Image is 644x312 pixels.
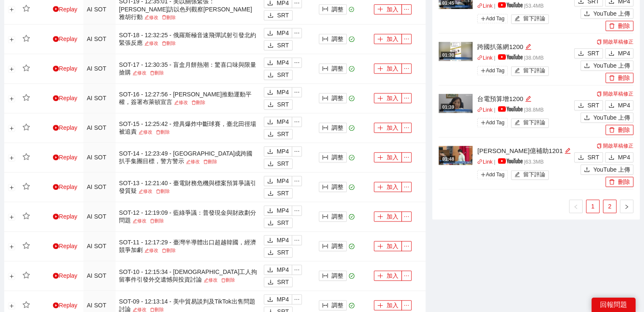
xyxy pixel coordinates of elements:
[8,155,15,161] button: 展開行
[498,158,522,164] img: yt_logo_rgb_light.a676ea31.png
[319,241,347,251] button: column-width調整
[564,146,571,156] div: 編輯
[401,34,412,44] button: ellipsis
[605,48,633,58] button: downloadMP4
[584,115,590,121] span: upload
[8,244,15,250] button: 展開行
[264,205,292,216] button: downloadMP4
[477,159,483,164] span: link
[586,200,599,213] a: 1
[292,28,302,38] button: ellipsis
[144,248,149,253] span: edit
[137,189,154,194] a: 修改
[608,50,614,57] span: download
[374,4,402,14] button: plus加入
[268,220,274,227] span: download
[276,58,289,67] span: MP4
[277,129,289,139] span: SRT
[8,214,15,221] button: 展開行
[439,146,473,165] img: 2f6772f6-d47a-4b95-899b-f0c7c91d629b.jpg
[401,241,412,251] button: ellipsis
[593,165,630,174] span: YouTube 上傳
[618,101,630,110] span: MP4
[374,271,402,281] button: plus加入
[322,243,328,250] span: column-width
[264,87,292,97] button: downloadMP4
[53,154,77,161] a: Replay
[401,182,412,192] button: ellipsis
[377,95,383,102] span: plus
[148,218,166,223] a: 刪除
[377,36,383,43] span: plus
[441,104,455,111] div: 01:39
[605,100,633,110] button: downloadMP4
[578,50,584,57] span: download
[268,72,274,79] span: download
[322,154,328,161] span: column-width
[593,113,630,122] span: YouTube 上傳
[525,96,531,102] span: edit
[268,101,274,108] span: download
[374,63,402,74] button: plus加入
[268,161,274,167] span: download
[267,178,273,185] span: download
[267,208,273,214] span: download
[160,15,177,20] a: 刪除
[401,63,412,74] button: ellipsis
[377,66,383,72] span: plus
[277,11,289,20] span: SRT
[319,123,347,133] button: column-width調整
[319,4,347,14] button: column-width調整
[377,243,383,250] span: plus
[53,6,77,13] a: Replay
[374,211,402,222] button: plus加入
[264,146,292,156] button: downloadMP4
[160,248,177,253] a: 刪除
[268,42,274,49] span: download
[154,129,171,134] a: 刪除
[292,89,301,95] span: ellipsis
[477,55,492,61] a: linkLink
[268,249,274,256] span: download
[587,101,599,110] span: SRT
[292,117,302,127] button: ellipsis
[620,200,633,213] li: 下一頁
[292,30,301,36] span: ellipsis
[174,100,179,105] span: edit
[276,28,289,38] span: MP4
[148,70,166,75] a: 刪除
[8,36,15,43] button: 展開行
[277,189,289,198] span: SRT
[264,159,293,169] button: downloadSRT
[8,96,15,102] button: 展開行
[525,44,531,50] span: edit
[292,119,301,125] span: ellipsis
[264,188,293,198] button: downloadSRT
[597,39,602,44] span: copy
[402,66,411,71] span: ellipsis
[525,42,531,52] div: 編輯
[319,152,347,162] button: column-width調整
[53,243,59,249] span: play-circle
[441,156,455,163] div: 01:48
[319,34,347,44] button: column-width調整
[322,184,328,191] span: column-width
[597,143,602,148] span: copy
[618,153,630,162] span: MP4
[186,159,191,164] span: edit
[143,41,160,46] a: 修改
[264,247,293,257] button: downloadSRT
[292,265,302,275] button: ellipsis
[319,271,347,281] button: column-width調整
[402,154,411,160] span: ellipsis
[53,95,59,101] span: play-circle
[8,66,15,73] button: 展開行
[608,102,614,109] span: download
[584,11,590,17] span: upload
[264,57,292,68] button: downloadMP4
[292,146,302,156] button: ellipsis
[584,63,590,69] span: upload
[53,65,77,72] a: Replay
[597,91,602,96] span: copy
[511,170,549,180] button: edit留下評論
